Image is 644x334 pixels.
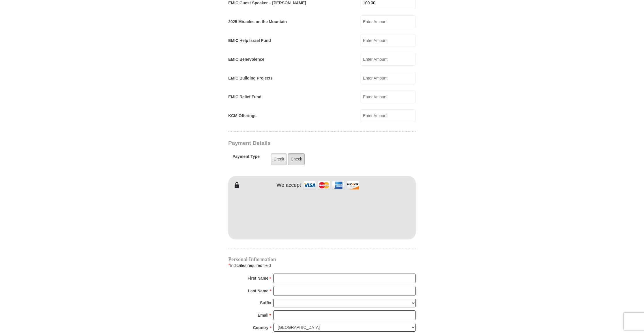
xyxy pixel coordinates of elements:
[302,179,360,191] img: credit cards accepted
[277,182,301,189] h4: We accept
[228,140,375,147] h3: Payment Details
[361,91,416,103] input: Enter Amount
[361,109,416,122] input: Enter Amount
[253,324,269,332] strong: Country
[228,113,257,119] label: KCM Offerings
[361,15,416,28] input: Enter Amount
[271,153,287,165] label: Credit
[228,19,287,25] label: 2025 Miracles on the Mountain
[288,153,305,165] label: Check
[233,154,260,162] h5: Payment Type
[361,72,416,84] input: Enter Amount
[361,53,416,66] input: Enter Amount
[228,75,273,81] label: EMIC Building Projects
[228,38,271,44] label: EMIC Help Israel Fund
[248,287,269,295] strong: Last Name
[228,94,261,100] label: EMIC Relief Fund
[260,299,271,307] strong: Suffix
[228,262,416,269] div: Indicates required field
[228,257,416,262] h4: Personal Information
[361,34,416,47] input: Enter Amount
[248,274,268,282] strong: First Name
[228,56,264,62] label: EMIC Benevolence
[258,311,268,319] strong: Email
